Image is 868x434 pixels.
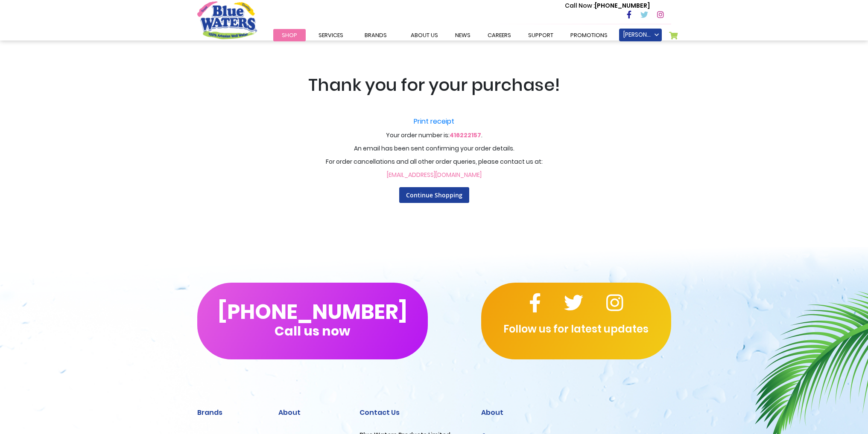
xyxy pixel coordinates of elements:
[387,171,482,179] a: [EMAIL_ADDRESS][DOMAIN_NAME]
[402,29,447,41] a: about us
[278,408,347,417] h2: About
[619,29,662,41] a: [PERSON_NAME]
[170,144,699,153] p: An email has been sent confirming your order details.
[319,31,343,39] span: Services
[197,283,428,359] button: [PHONE_NUMBER]Call us now
[447,29,479,41] a: News
[520,29,562,41] a: support
[197,408,266,417] h2: Brands
[275,329,350,333] span: Call us now
[197,1,257,39] a: store logo
[365,31,387,39] span: Brands
[481,321,671,337] p: Follow us for latest updates
[170,116,699,127] a: Print receipt
[562,29,616,41] a: Promotions
[170,157,699,166] p: For order cancellations and all other order queries, please contact us at:
[406,191,462,199] span: Continue Shopping
[282,31,297,39] span: Shop
[450,131,481,139] a: 416222157
[399,187,469,203] a: Continue Shopping
[170,112,699,140] p: Your order number is: .
[359,408,468,417] h2: Contact Us
[479,29,520,41] a: careers
[308,73,560,97] span: Thank you for your purchase!
[481,408,671,417] h2: About
[565,1,650,10] p: [PHONE_NUMBER]
[565,1,595,10] span: Call Now :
